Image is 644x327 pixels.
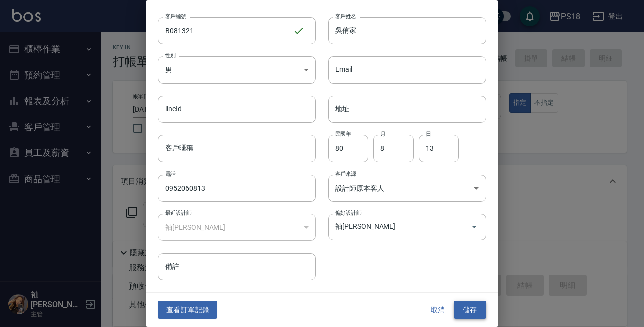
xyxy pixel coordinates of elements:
[165,209,191,217] label: 最近設計師
[158,301,217,319] button: 查看訂單記錄
[165,13,186,20] label: 客戶編號
[380,130,385,138] label: 月
[158,56,316,84] div: 男
[165,170,176,178] label: 電話
[158,214,316,241] div: 袖[PERSON_NAME]
[328,175,486,202] div: 設計師原本客人
[454,301,486,319] button: 儲存
[335,170,356,178] label: 客戶來源
[335,209,361,217] label: 偏好設計師
[426,130,431,138] label: 日
[335,13,356,20] label: 客戶姓名
[466,219,482,235] button: Open
[165,52,176,59] label: 性別
[335,130,351,138] label: 民國年
[422,301,454,319] button: 取消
